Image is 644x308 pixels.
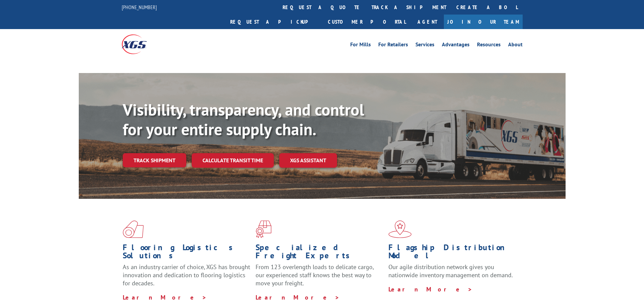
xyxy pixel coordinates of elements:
[508,42,523,49] a: About
[442,42,470,49] a: Advantages
[477,42,501,49] a: Resources
[415,42,434,49] a: Services
[122,4,157,10] a: [PHONE_NUMBER]
[388,220,412,238] img: xgs-icon-flagship-distribution-model-red
[378,42,408,49] a: For Retailers
[225,15,323,29] a: Request a pickup
[123,243,251,263] h1: Flooring Logistics Solutions
[256,243,383,263] h1: Specialized Freight Experts
[123,293,207,301] a: Learn More >
[123,99,364,140] b: Visibility, transparency, and control for your entire supply chain.
[444,15,523,29] a: Join Our Team
[256,293,340,301] a: Learn More >
[411,15,444,29] a: Agent
[279,153,337,168] a: XGS ASSISTANT
[256,263,383,293] p: From 123 overlength loads to delicate cargo, our experienced staff knows the best way to move you...
[323,15,411,29] a: Customer Portal
[256,220,271,238] img: xgs-icon-focused-on-flooring-red
[388,285,473,293] a: Learn More >
[123,220,144,238] img: xgs-icon-total-supply-chain-intelligence-red
[388,263,513,279] span: Our agile distribution network gives you nationwide inventory management on demand.
[123,263,250,287] span: As an industry carrier of choice, XGS has brought innovation and dedication to flooring logistics...
[123,153,186,167] a: Track shipment
[388,243,516,263] h1: Flagship Distribution Model
[350,42,371,49] a: For Mills
[192,153,274,168] a: Calculate transit time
